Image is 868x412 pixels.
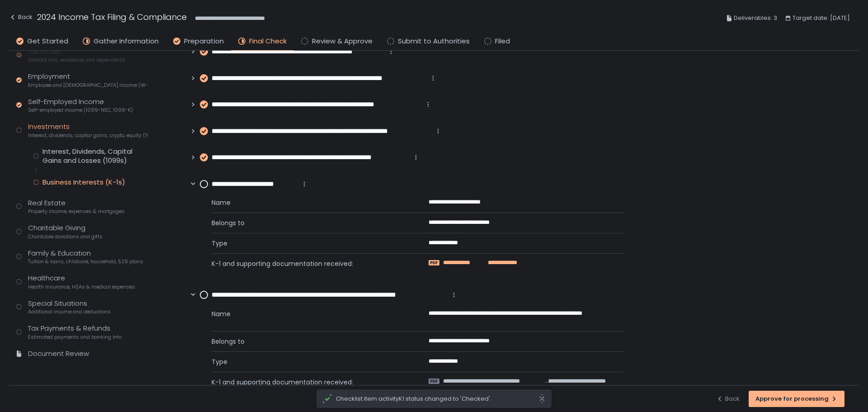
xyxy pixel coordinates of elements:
span: Health insurance, HSAs & medical expenses [28,284,135,290]
span: Gather Information [94,36,159,47]
span: K-1 and supporting documentation received: [212,378,407,387]
span: Checklist item activityK1 status changed to 'Checked' [336,395,538,403]
span: Additional income and deductions [28,308,111,315]
div: Business Interests (K-1s) [42,178,125,187]
div: Document Review [28,349,89,359]
span: Estimated payments and banking info [28,334,122,341]
span: Filed [495,36,510,47]
span: Get Started [27,36,68,47]
span: Charitable donations and gifts [28,233,103,240]
div: Family & Education [28,248,143,265]
div: Tax Profile [28,47,125,64]
span: Preparation [184,36,224,47]
button: Back [9,11,33,26]
span: Tuition & loans, childcare, household, 529 plans [28,258,143,265]
div: Charitable Giving [28,223,103,240]
span: Contact info, residence, and dependents [28,57,125,63]
div: Investments [28,122,148,139]
span: Target date: [DATE] [793,13,850,24]
div: Approve for processing [755,395,838,403]
div: Back [716,395,740,403]
h1: 2024 Income Tax Filing & Compliance [37,11,187,23]
span: Review & Approve [312,36,373,47]
span: Interest, dividends, capital gains, crypto, equity (1099s, K-1s) [28,132,148,139]
div: Self-Employed Income [28,97,133,114]
div: Interest, Dividends, Capital Gains and Losses (1099s) [42,147,148,165]
div: Back [9,12,33,23]
span: Property income, expenses & mortgages [28,208,125,215]
button: Approve for processing [749,391,844,407]
span: Deliverables: 3 [734,13,777,24]
div: Special Situations [28,298,111,316]
span: Belongs to [212,337,407,346]
div: Employment [28,71,148,89]
span: Name [212,309,407,326]
span: Name [212,198,407,207]
span: Employee and [DEMOGRAPHIC_DATA] income (W-2s) [28,82,148,89]
span: Final Check [249,36,287,47]
span: Self-employed income (1099-NEC, 1099-K) [28,107,133,114]
span: Type [212,239,407,248]
div: Real Estate [28,198,125,215]
div: Tax Payments & Refunds [28,323,122,341]
svg: close [538,394,546,403]
div: Healthcare [28,273,135,290]
span: K-1 and supporting documentation received: [212,259,407,268]
span: Submit to Authorities [398,36,470,47]
button: Back [716,391,740,407]
span: Type [212,357,407,366]
span: Belongs to [212,218,407,227]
